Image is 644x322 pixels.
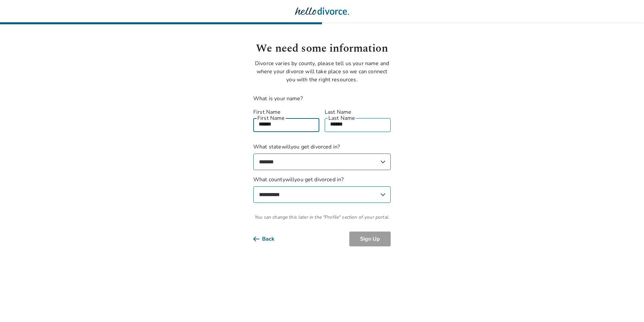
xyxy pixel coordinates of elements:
[253,108,319,116] label: First Name
[253,143,391,170] label: What state will you get divorced in?
[253,95,303,102] label: What is your name?
[253,154,391,170] select: What statewillyou get divorced in?
[253,214,391,221] span: You can change this later in the "Profile" section of your portal.
[253,176,391,203] label: What county will you get divorced in?
[253,41,391,57] h1: We need some information
[349,232,391,246] button: Sign Up
[253,232,285,246] button: Back
[325,108,391,116] label: Last Name
[610,290,644,322] iframe: Chat Widget
[295,4,349,18] img: Hello Divorce Logo
[253,186,391,203] select: What countywillyou get divorced in?
[253,59,391,84] p: Divorce varies by county, please tell us your name and where your divorce will take place so we c...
